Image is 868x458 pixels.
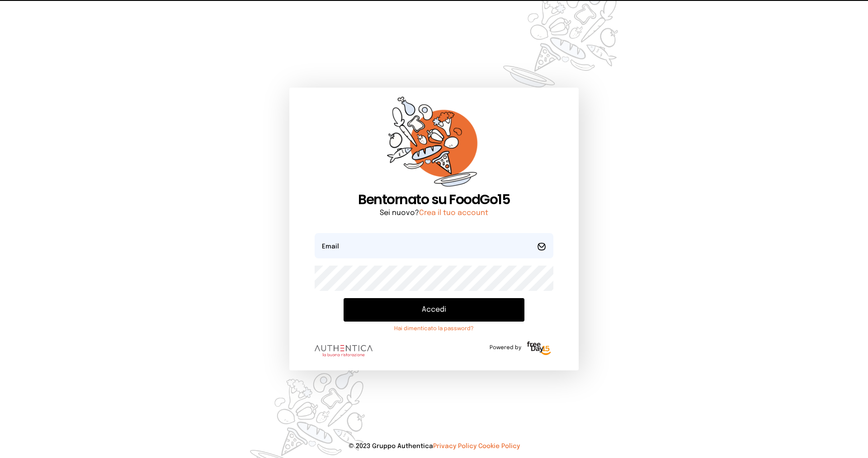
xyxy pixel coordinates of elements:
[315,208,553,219] p: Sei nuovo?
[344,298,524,322] button: Accedi
[344,325,524,332] a: Hai dimenticato la password?
[490,344,521,351] span: Powered by
[14,442,854,451] p: © 2023 Gruppo Authentica
[478,443,520,449] a: Cookie Policy
[315,192,553,208] h1: Bentornato su FoodGo15
[387,97,481,192] img: sticker-orange.65babaf.png
[433,443,476,449] a: Privacy Policy
[315,345,373,357] img: logo.8f33a47.png
[525,340,553,358] img: logo-freeday.3e08031.png
[419,209,488,217] a: Crea il tuo account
